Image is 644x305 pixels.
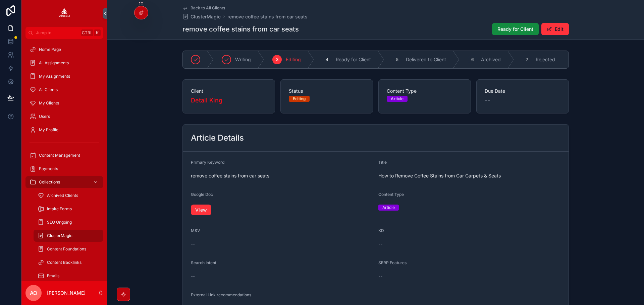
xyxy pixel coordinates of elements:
[25,163,103,175] a: Payments
[378,192,404,197] span: Content Type
[276,57,278,62] span: 3
[191,133,244,143] h2: Article Details
[378,241,382,247] span: --
[485,88,560,94] span: Due Date
[485,96,490,105] span: --
[47,290,86,296] p: [PERSON_NAME]
[47,273,59,279] span: Emails
[30,289,37,297] span: AO
[378,228,384,233] span: KD
[34,189,103,202] a: Archived Clients
[39,87,58,92] span: All Clients
[182,5,225,11] a: Back to All Clients
[286,56,301,63] span: Editing
[541,23,569,35] button: Edit
[25,57,103,69] a: All Assignments
[396,57,398,62] span: 5
[191,5,225,11] span: Back to All Clients
[39,60,69,66] span: All Assignments
[34,270,103,282] a: Emails
[39,100,59,106] span: My Clients
[47,233,72,238] span: ClusterMagic
[34,243,103,255] a: Content Foundations
[191,172,373,179] span: remove coffee stains from car seats
[191,13,221,20] span: ClusterMagic
[34,230,103,242] a: ClusterMagic
[391,96,404,102] div: Article
[25,110,103,123] a: Users
[191,88,267,94] span: Client
[39,74,70,79] span: My Assignments
[378,172,560,179] span: How to Remove Coffee Stains from Car Carpets & Seats
[25,70,103,82] a: My Assignments
[47,220,72,225] span: SEO Ongoing
[289,88,365,94] span: Status
[497,26,533,32] span: Ready for Client
[25,27,103,39] button: Jump to...CtrlK
[191,292,251,297] span: External Link recommendations
[406,56,446,63] span: Delivered to Client
[387,88,463,94] span: Content Type
[25,124,103,136] a: My Profile
[336,56,371,63] span: Ready for Client
[25,176,103,188] a: Collections
[182,13,221,20] a: ClusterMagic
[39,153,80,158] span: Content Management
[191,192,213,197] span: Google Doc
[34,256,103,269] a: Content Backlinks
[191,273,195,280] span: --
[39,166,58,171] span: Payments
[47,206,72,212] span: Intake Forms
[526,57,528,62] span: 7
[25,44,103,56] a: Home Page
[34,216,103,228] a: SEO Ongoing
[378,273,382,280] span: --
[378,160,387,165] span: Title
[39,114,50,119] span: Users
[191,205,211,215] a: View
[34,203,103,215] a: Intake Forms
[59,8,70,19] img: App logo
[536,56,555,63] span: Rejected
[47,193,78,198] span: Archived Clients
[39,179,60,185] span: Collections
[25,149,103,161] a: Content Management
[25,97,103,109] a: My Clients
[47,260,82,265] span: Content Backlinks
[95,30,100,35] span: K
[191,241,195,247] span: --
[471,57,474,62] span: 6
[326,57,328,62] span: 4
[235,56,251,63] span: Writing
[378,260,407,265] span: SERP Features
[39,47,61,52] span: Home Page
[481,56,501,63] span: Archived
[227,13,308,20] a: remove coffee stains from car seats
[191,228,200,233] span: MSV
[191,96,222,105] a: Detail King
[39,127,58,133] span: My Profile
[293,96,306,102] div: Editing
[36,30,78,35] span: Jump to...
[382,205,395,211] div: Article
[492,23,539,35] button: Ready for Client
[81,29,93,36] span: Ctrl
[191,160,224,165] span: Primary Keyword
[21,39,107,281] div: scrollable content
[191,260,216,265] span: Search Intent
[47,246,86,252] span: Content Foundations
[25,84,103,96] a: All Clients
[182,24,299,34] h1: remove coffee stains from car seats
